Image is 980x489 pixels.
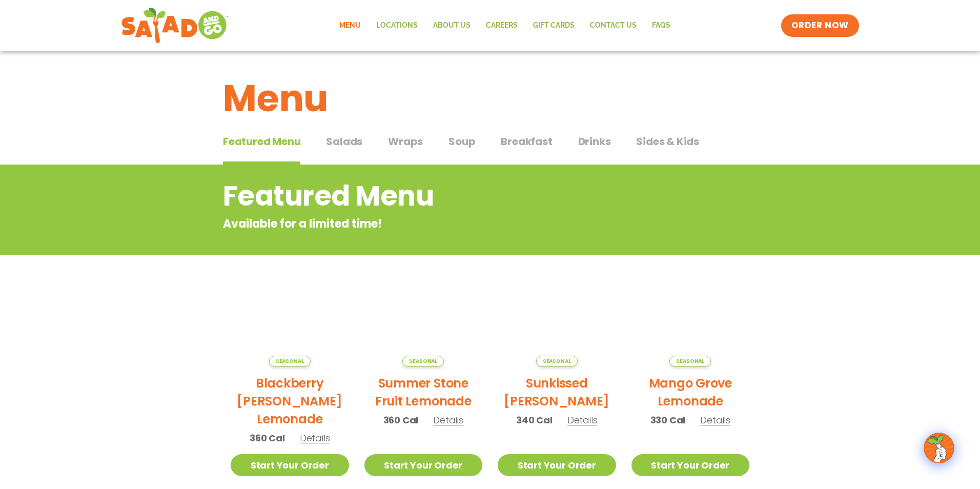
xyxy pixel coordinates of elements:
[567,414,598,426] span: Details
[121,5,229,46] img: new-SAG-logo-768×292
[644,14,678,37] a: FAQs
[925,434,953,462] img: wpChatIcon
[332,14,369,37] a: Menu
[383,413,419,427] span: 360 Cal
[231,374,349,428] h2: Blackberry [PERSON_NAME] Lemonade
[223,71,757,126] h1: Menu
[582,14,644,37] a: Contact Us
[516,413,553,427] span: 340 Cal
[433,414,463,426] span: Details
[631,374,750,410] h2: Mango Grove Lemonade
[223,130,757,165] div: Tabbed content
[578,134,611,149] span: Drinks
[498,374,616,410] h2: Sunkissed [PERSON_NAME]
[791,19,849,32] span: ORDER NOW
[478,14,525,37] a: Careers
[231,454,349,476] a: Start Your Order
[448,134,475,149] span: Soup
[501,134,552,149] span: Breakfast
[250,431,285,445] span: 360 Cal
[402,356,444,366] span: Seasonal
[300,432,330,444] span: Details
[425,14,478,37] a: About Us
[364,374,483,410] h2: Summer Stone Fruit Lemonade
[781,14,859,37] a: ORDER NOW
[525,14,582,37] a: GIFT CARDS
[669,356,711,366] span: Seasonal
[536,356,578,366] span: Seasonal
[364,454,483,476] a: Start Your Order
[223,134,300,149] span: Featured Menu
[364,290,483,366] img: Product photo for Summer Stone Fruit Lemonade
[631,290,750,366] img: Product photo for Mango Grove Lemonade
[388,134,423,149] span: Wraps
[326,134,362,149] span: Salads
[269,356,311,366] span: Seasonal
[631,454,750,476] a: Start Your Order
[223,215,675,232] p: Available for a limited time!
[498,454,616,476] a: Start Your Order
[369,14,425,37] a: Locations
[332,14,678,37] nav: Menu
[231,290,349,366] img: Product photo for Blackberry Bramble Lemonade
[700,414,730,426] span: Details
[650,413,686,427] span: 330 Cal
[498,290,616,366] img: Product photo for Sunkissed Yuzu Lemonade
[223,175,675,217] h2: Featured Menu
[636,134,699,149] span: Sides & Kids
